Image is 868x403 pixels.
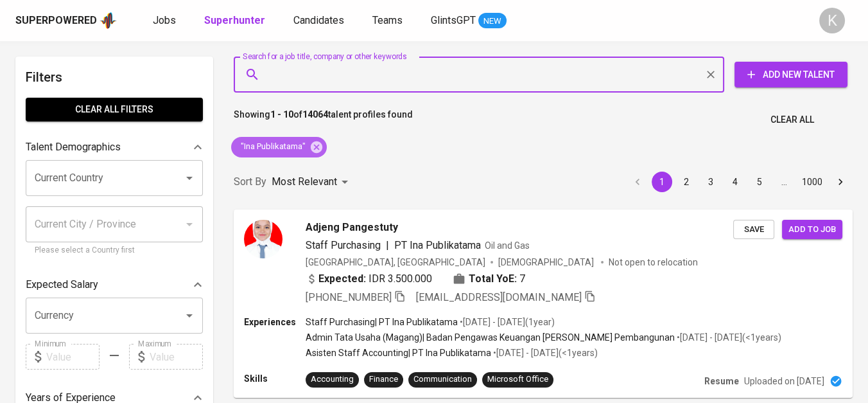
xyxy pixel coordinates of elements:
button: Go to page 5 [749,172,770,192]
p: Uploaded on [DATE] [744,375,824,388]
a: Teams [372,13,405,29]
span: [PHONE_NUMBER] [306,291,392,303]
input: Value [150,344,203,370]
a: Candidates [293,13,347,29]
span: Add to job [788,222,836,237]
button: Clear All [765,108,819,132]
button: Go to page 4 [725,172,745,192]
span: Save [740,222,768,237]
span: "Ina Publikatama" [231,141,313,153]
button: Go to page 2 [676,172,697,192]
b: Total YoE: [469,271,517,287]
div: [GEOGRAPHIC_DATA], [GEOGRAPHIC_DATA] [306,256,485,269]
button: Go to page 1000 [798,172,826,192]
img: 56fdce89e0421aa9f9dbb30fc40b428b.jpeg [244,220,282,258]
a: Adjeng PangestutyStaff Purchasing|PT Ina PublikatamaOil and Gas[GEOGRAPHIC_DATA], [GEOGRAPHIC_DAT... [234,210,853,398]
button: Open [180,169,198,187]
div: Finance [369,373,398,386]
input: Value [46,344,100,370]
div: Talent Demographics [26,134,203,160]
b: Superhunter [204,14,265,26]
div: Accounting [311,373,354,386]
div: Communication [413,373,472,386]
button: Add to job [782,220,842,240]
p: Admin Tata Usaha (Magang) | Badan Pengawas Keuangan [PERSON_NAME] Pembangunan [306,331,675,344]
b: 14064 [302,109,328,120]
b: Expected: [318,271,366,287]
span: Teams [372,14,403,26]
img: app logo [100,11,117,30]
div: Most Relevant [272,170,352,194]
button: Clear All filters [26,98,203,121]
button: Clear [702,66,720,84]
p: Most Relevant [272,174,337,190]
p: • [DATE] - [DATE] ( <1 years ) [675,331,781,344]
p: Sort By [234,174,266,190]
span: Adjeng Pangestuty [306,220,398,235]
span: [DEMOGRAPHIC_DATA] [498,256,596,269]
button: Add New Talent [734,62,847,87]
p: Staff Purchasing | PT Ina Publikatama [306,316,458,328]
a: Superpoweredapp logo [15,11,117,30]
span: GlintsGPT [431,14,476,26]
p: Experiences [244,316,306,328]
div: Microsoft Office [487,373,548,386]
div: "Ina Publikatama" [231,137,327,157]
p: Expected Salary [26,277,98,292]
div: K [819,8,845,33]
p: Not open to relocation [609,256,698,269]
span: 7 [519,271,525,287]
span: Add New Talent [745,67,837,83]
span: Clear All [770,112,814,128]
div: Superpowered [15,13,97,28]
a: GlintsGPT NEW [431,13,507,29]
b: 1 - 10 [270,109,293,120]
span: Candidates [293,14,344,26]
button: Go to page 3 [700,172,721,192]
span: [EMAIL_ADDRESS][DOMAIN_NAME] [416,291,582,303]
p: Resume [704,375,739,388]
p: Skills [244,372,306,385]
p: • [DATE] - [DATE] ( <1 years ) [491,346,598,359]
span: Jobs [153,14,176,26]
div: … [774,175,794,188]
p: Talent Demographics [26,139,121,155]
div: IDR 3.500.000 [306,271,432,287]
button: page 1 [652,172,672,192]
p: Showing of talent profiles found [234,108,413,132]
h6: Filters [26,67,203,87]
span: PT Ina Publikatama [394,239,481,251]
button: Open [180,307,198,325]
span: NEW [478,15,507,28]
span: Staff Purchasing [306,239,381,251]
button: Save [733,220,774,240]
nav: pagination navigation [625,172,853,192]
a: Superhunter [204,13,268,29]
span: | [386,238,389,253]
button: Go to next page [830,172,851,192]
span: Oil and Gas [485,240,530,251]
p: • [DATE] - [DATE] ( 1 year ) [458,316,555,328]
p: Please select a Country first [35,244,194,257]
div: Expected Salary [26,272,203,298]
p: Asisten Staff Accounting | PT Ina Publikatama [306,346,491,359]
span: Clear All filters [36,102,193,118]
a: Jobs [153,13,178,29]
